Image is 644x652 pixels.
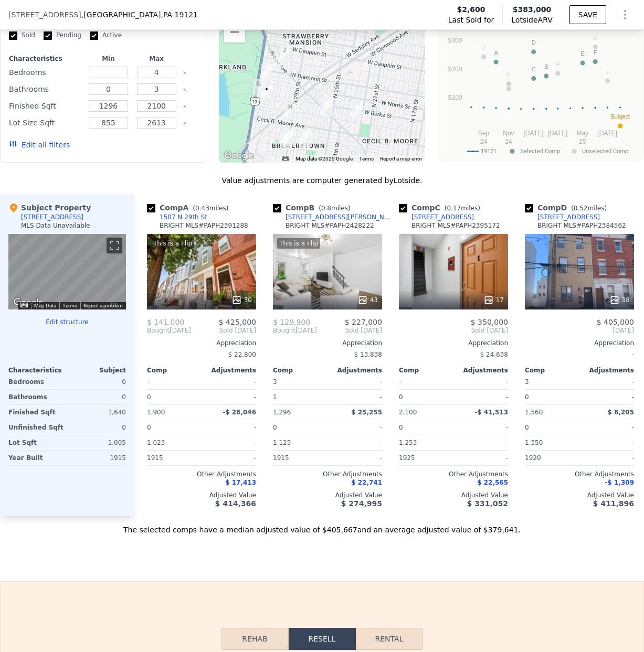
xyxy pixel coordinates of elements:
[147,390,199,404] div: 0
[477,479,508,486] span: $ 22,565
[273,470,382,478] div: Other Adjustments
[8,451,65,465] div: Year Built
[399,213,474,221] a: [STREET_ADDRESS]
[87,55,131,63] div: Min
[503,130,514,137] text: Nov
[273,390,325,404] div: 1
[380,156,422,162] a: Report a map error
[606,69,609,75] text: L
[456,375,508,389] div: -
[456,451,508,465] div: -
[147,375,199,389] div: 0
[284,102,296,120] div: 1728 N 29th St
[317,326,382,335] span: Sold [DATE]
[81,9,198,20] span: , [GEOGRAPHIC_DATA]
[9,65,82,80] div: Bedrooms
[223,409,256,416] span: -$ 28,046
[8,420,65,435] div: Unfinished Sqft
[147,213,207,221] a: 1507 N 29th St
[582,390,634,404] div: -
[448,94,462,101] text: $100
[399,375,451,389] div: 0
[314,205,354,212] span: ( miles)
[445,27,637,158] div: A chart.
[608,409,634,416] span: $ 8,205
[547,130,567,137] text: [DATE]
[286,213,395,221] div: [STREET_ADDRESS][PERSON_NAME]
[525,424,529,431] span: 0
[11,296,46,309] a: Open this area in Google Maps (opens a new window)
[21,221,90,230] div: MLS Data Unavailable
[399,390,451,404] div: 0
[480,351,508,358] span: $ 24,638
[532,39,536,46] text: D
[520,148,560,155] text: Selected Comp
[221,149,256,163] a: Open this area in Google Maps (opens a new window)
[147,202,233,213] div: Comp A
[273,50,285,68] div: 2128 N 31st St
[261,84,272,102] div: 3146 Euclid Ave
[202,366,256,375] div: Adjustments
[399,424,403,431] span: 0
[399,470,508,478] div: Other Adjustments
[525,366,579,375] div: Comp
[457,4,485,15] span: $2,600
[273,213,395,221] a: [STREET_ADDRESS][PERSON_NAME]
[593,499,634,508] span: $ 411,896
[480,138,488,145] text: 24
[447,205,461,212] span: 0.17
[147,318,184,326] span: $ 141,000
[147,491,256,499] div: Adjusted Value
[147,326,191,335] div: [DATE]
[478,130,490,137] text: Sep
[448,15,494,25] span: Last Sold for
[582,435,634,450] div: -
[399,366,453,375] div: Comp
[147,470,256,478] div: Other Adjustments
[328,366,382,375] div: Adjustments
[8,318,126,326] button: Edit structure
[9,55,82,63] div: Characteristics
[525,390,577,404] div: 0
[399,491,508,499] div: Adjusted Value
[69,405,126,420] div: 1,640
[567,205,611,212] span: ( miles)
[44,31,81,40] label: Pending
[221,149,256,163] img: Google
[295,156,353,162] span: Map data ©2025 Google
[278,45,290,63] div: 3030 W Susquehanna Ave
[147,451,199,465] div: 1915
[221,628,289,650] button: Rehab
[219,318,256,326] span: $ 425,000
[525,409,543,416] span: 1,560
[160,221,248,230] div: BRIGHT MLS # PAPH2391288
[8,366,67,375] div: Characteristics
[11,296,46,309] img: Google
[8,234,126,309] div: Street View
[525,202,611,213] div: Comp D
[231,295,252,305] div: 30
[9,140,70,150] button: Edit all filters
[261,64,272,82] div: 2008 N 32nd St
[228,351,256,358] span: $ 22,800
[481,148,497,155] text: 19121
[147,326,170,335] span: Bought
[448,66,462,73] text: $200
[359,156,374,162] a: Terms
[183,71,187,75] button: Clear
[508,77,510,83] text: I
[147,409,165,416] span: 1,900
[299,130,311,147] div: 1518 N 27th St
[90,31,122,40] label: Active
[273,439,291,446] span: 1,125
[582,148,628,155] text: Unselected Comp
[440,205,484,212] span: ( miles)
[69,435,126,450] div: 1,005
[579,366,634,375] div: Adjustments
[8,435,65,450] div: Lot Sqft
[183,88,187,92] button: Clear
[411,213,474,221] div: [STREET_ADDRESS]
[525,439,543,446] span: 1,350
[609,295,630,305] div: 38
[525,339,634,347] div: Appreciation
